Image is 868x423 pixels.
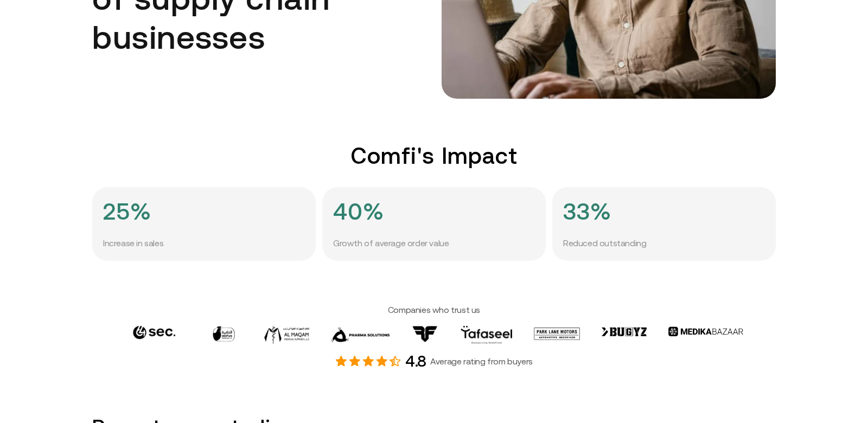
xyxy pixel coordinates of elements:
h4: Companies who trust us [92,304,776,315]
img: MedikaBazzar [668,326,743,337]
p: Growth of average order value [333,236,449,250]
p: Increase in sales [103,236,163,250]
img: Pharmasolutions [331,326,390,344]
h4: 33% [563,198,611,225]
h4: 40% [333,198,384,225]
img: bugyz [602,326,647,338]
h4: 4.8 [405,351,426,371]
h4: 25% [103,198,151,225]
img: Alafiya Chicken [213,326,235,342]
img: Al Maqam Medical [264,326,309,344]
img: RF technologies [411,326,439,343]
p: Reduced outstanding [563,236,646,250]
img: 64sec [132,326,176,340]
p: Average rating from buyers [430,356,533,367]
img: park lane motors [534,326,580,342]
img: Tafaseel Logo [461,326,512,344]
h2: Comfi's Impact [92,142,776,170]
